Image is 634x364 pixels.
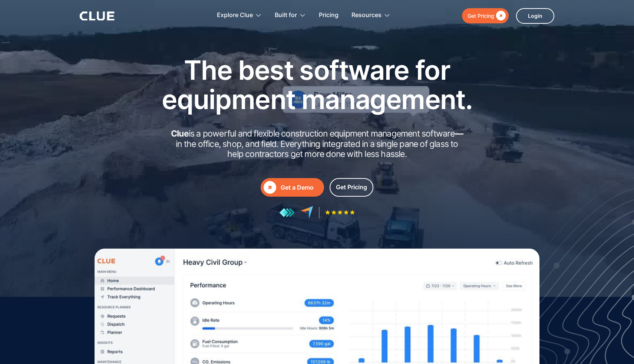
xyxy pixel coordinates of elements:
[516,8,554,24] a: Login
[455,128,463,139] strong: —
[336,183,367,192] div: Get Pricing
[217,4,262,27] div: Explore Clue
[275,4,297,27] div: Built for
[264,181,276,194] div: 
[468,11,494,20] div: Get Pricing
[171,128,189,139] strong: Clue
[150,55,484,114] h1: The best software for equipment management.
[330,178,373,197] a: Get Pricing
[169,129,465,160] h2: is a powerful and flexible construction equipment management software in the office, shop, and fi...
[351,4,390,27] div: Resources
[279,208,295,217] img: reviews at getapp
[217,4,253,27] div: Explore Clue
[319,4,339,27] a: Pricing
[351,4,382,27] div: Resources
[261,178,324,197] a: Get a Demo
[275,4,306,27] div: Built for
[462,8,509,23] a: Get Pricing
[494,11,506,20] div: 
[325,210,355,215] img: Five-star rating icon
[300,206,313,219] img: reviews at capterra
[281,183,321,192] div: Get a Demo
